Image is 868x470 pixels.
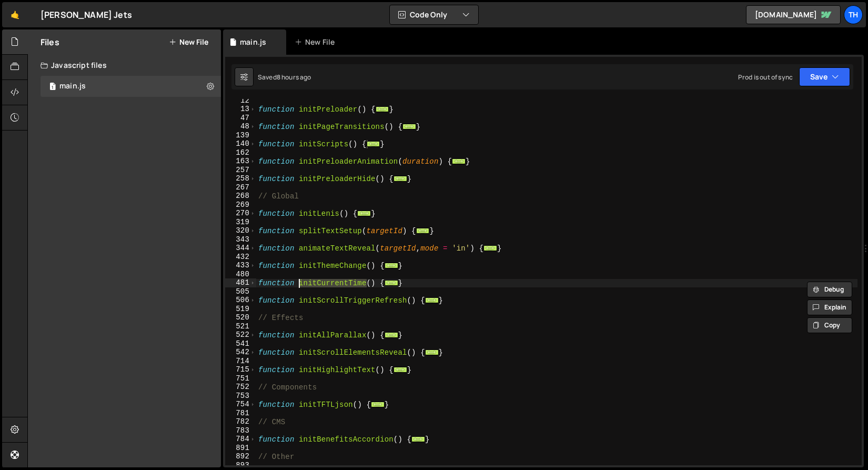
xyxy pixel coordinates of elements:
[225,348,256,357] div: 542
[366,141,380,147] span: ...
[225,174,256,183] div: 258
[225,105,256,114] div: 13
[225,409,256,418] div: 781
[402,124,416,129] span: ...
[385,263,398,268] span: ...
[225,96,256,105] div: 12
[375,106,389,112] span: ...
[225,313,256,322] div: 520
[225,357,256,366] div: 714
[393,367,407,373] span: ...
[225,417,256,426] div: 782
[371,402,385,407] span: ...
[41,36,59,48] h2: Files
[425,297,439,303] span: ...
[393,176,407,182] span: ...
[225,148,256,157] div: 162
[225,226,256,235] div: 320
[225,435,256,444] div: 784
[385,332,398,338] span: ...
[277,73,311,82] div: 8 hours ago
[225,218,256,227] div: 319
[41,76,221,97] div: 16759/45776.js
[2,2,28,27] a: 🤙
[225,278,256,287] div: 481
[225,139,256,148] div: 140
[799,67,850,86] button: Save
[746,5,841,24] a: [DOMAIN_NAME]
[59,82,86,91] div: main.js
[225,444,256,453] div: 891
[357,211,371,216] span: ...
[385,280,398,286] span: ...
[41,8,132,21] div: [PERSON_NAME] Jets
[452,158,466,164] span: ...
[390,5,478,24] button: Code Only
[738,73,793,82] div: Prod is out of sync
[807,317,852,333] button: Copy
[225,183,256,192] div: 267
[225,114,256,123] div: 47
[225,365,256,374] div: 715
[807,299,852,315] button: Explain
[425,349,439,355] span: ...
[225,383,256,392] div: 752
[225,331,256,339] div: 522
[225,392,256,401] div: 753
[225,122,256,131] div: 48
[416,228,429,234] span: ...
[225,339,256,348] div: 541
[225,131,256,140] div: 139
[225,157,256,166] div: 163
[28,55,221,76] div: Javascript files
[411,436,425,442] span: ...
[844,5,863,24] a: Th
[225,166,256,175] div: 257
[240,37,266,47] div: main.js
[258,73,311,82] div: Saved
[225,270,256,279] div: 480
[483,245,497,251] span: ...
[225,374,256,383] div: 751
[225,461,256,470] div: 893
[49,83,56,92] span: 1
[225,426,256,435] div: 783
[169,38,208,46] button: New File
[225,322,256,331] div: 521
[225,244,256,253] div: 344
[225,209,256,218] div: 270
[225,287,256,296] div: 505
[295,37,339,47] div: New File
[807,282,852,297] button: Debug
[225,253,256,262] div: 432
[225,201,256,209] div: 269
[225,235,256,244] div: 343
[225,192,256,201] div: 268
[225,400,256,409] div: 754
[225,296,256,305] div: 506
[225,452,256,461] div: 892
[225,261,256,270] div: 433
[225,305,256,314] div: 519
